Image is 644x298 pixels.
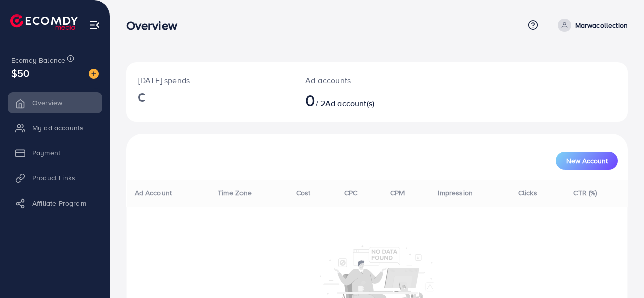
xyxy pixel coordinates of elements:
img: image [89,69,99,79]
h3: Overview [126,18,185,33]
h2: / 2 [305,90,407,110]
span: 0 [305,88,315,112]
img: menu [89,19,100,31]
span: Ad account(s) [325,97,374,109]
button: New Account [556,152,618,170]
p: [DATE] spends [138,74,281,86]
img: logo [10,14,78,30]
p: Marwacollection [575,19,628,31]
span: New Account [566,157,608,164]
span: Ecomdy Balance [11,55,65,65]
span: $50 [11,66,29,80]
a: Marwacollection [554,19,628,32]
p: Ad accounts [305,74,407,86]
